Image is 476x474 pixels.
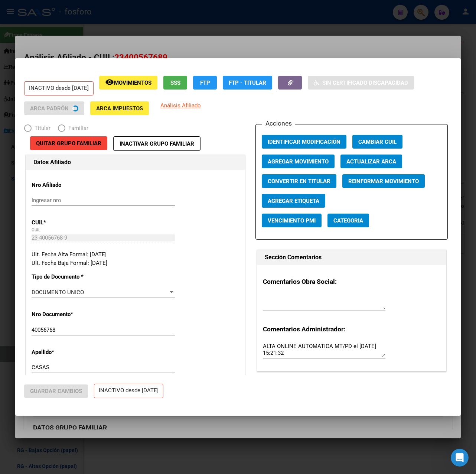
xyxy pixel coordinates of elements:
[262,135,346,149] button: Identificar Modificación
[32,259,239,267] div: Ult. Fecha Baja Formal: [DATE]
[358,139,397,145] span: Cambiar CUIL
[30,136,107,150] button: Quitar Grupo Familiar
[263,277,440,286] h3: Comentarios Obra Social:
[268,217,316,224] span: Vencimiento PMI
[262,155,335,168] button: Agregar Movimiento
[333,217,363,224] span: Categoria
[120,140,194,147] span: Inactivar Grupo Familiar
[265,253,438,262] h1: Sección Comentarios
[30,388,82,395] span: Guardar Cambios
[36,140,101,147] span: Quitar Grupo Familiar
[33,158,237,167] h1: Datos Afiliado
[32,218,94,227] p: CUIL
[65,124,88,133] span: Familiar
[170,79,180,86] span: SSS
[32,289,84,296] span: DOCUMENTO UNICO
[24,81,94,96] p: INACTIVO desde [DATE]
[268,198,319,204] span: Agregar Etiqueta
[160,102,201,109] span: Análisis Afiliado
[113,136,200,151] button: Inactivar Grupo Familiar
[352,135,402,149] button: Cambiar CUIL
[114,79,151,86] span: Movimientos
[105,78,114,87] mat-icon: remove_red_eye
[163,76,187,90] button: SSS
[346,158,396,165] span: Actualizar ARCA
[340,155,402,168] button: Actualizar ARCA
[24,126,96,133] mat-radio-group: Elija una opción
[32,273,94,281] p: Tipo de Documento *
[451,449,469,467] iframe: Intercom live chat
[229,79,266,86] span: FTP - Titular
[268,158,329,165] span: Agregar Movimiento
[32,310,94,319] p: Nro Documento
[32,124,50,133] span: Titular
[223,76,272,90] button: FTP - Titular
[32,181,94,189] p: Nro Afiliado
[24,101,84,115] button: ARCA Padrón
[262,174,336,188] button: Convertir en Titular
[342,174,425,188] button: Reinformar Movimiento
[90,101,149,115] button: ARCA Impuestos
[327,214,369,227] button: Categoria
[262,214,322,227] button: Vencimiento PMI
[94,384,163,398] p: INACTIVO desde [DATE]
[322,79,408,86] span: Sin Certificado Discapacidad
[24,384,88,398] button: Guardar Cambios
[268,139,340,145] span: Identificar Modificación
[32,250,239,259] div: Ult. Fecha Alta Formal: [DATE]
[262,194,325,208] button: Agregar Etiqueta
[268,178,330,185] span: Convertir en Titular
[348,178,419,185] span: Reinformar Movimiento
[200,79,210,86] span: FTP
[308,76,414,90] button: Sin Certificado Discapacidad
[263,324,440,334] h3: Comentarios Administrador:
[193,76,217,90] button: FTP
[32,348,94,357] p: Apellido
[96,105,143,112] span: ARCA Impuestos
[30,105,69,112] span: ARCA Padrón
[99,76,157,90] button: Movimientos
[262,118,295,128] h3: Acciones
